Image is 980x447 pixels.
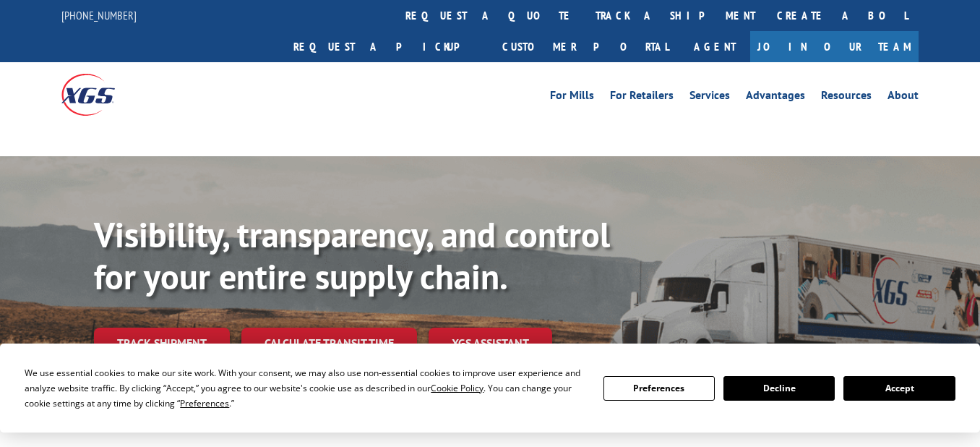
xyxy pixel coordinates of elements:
[94,212,610,299] b: Visibility, transparency, and control for your entire supply chain.
[550,90,594,106] a: For Mills
[821,90,872,106] a: Resources
[746,90,805,106] a: Advantages
[887,90,919,106] a: About
[603,376,715,401] button: Preferences
[25,365,585,411] div: We use essential cookies to make our site work. With your consent, we may also use non-essential ...
[491,31,679,62] a: Customer Portal
[679,31,750,62] a: Agent
[94,328,230,358] a: Track shipment
[689,90,730,106] a: Services
[429,328,552,359] a: XGS ASSISTANT
[750,31,919,62] a: Join Our Team
[283,31,491,62] a: Request a pickup
[843,376,955,401] button: Accept
[431,382,483,394] span: Cookie Policy
[610,90,674,106] a: For Retailers
[723,376,835,401] button: Decline
[180,397,229,409] span: Preferences
[61,8,137,22] a: [PHONE_NUMBER]
[241,328,417,359] a: Calculate transit time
